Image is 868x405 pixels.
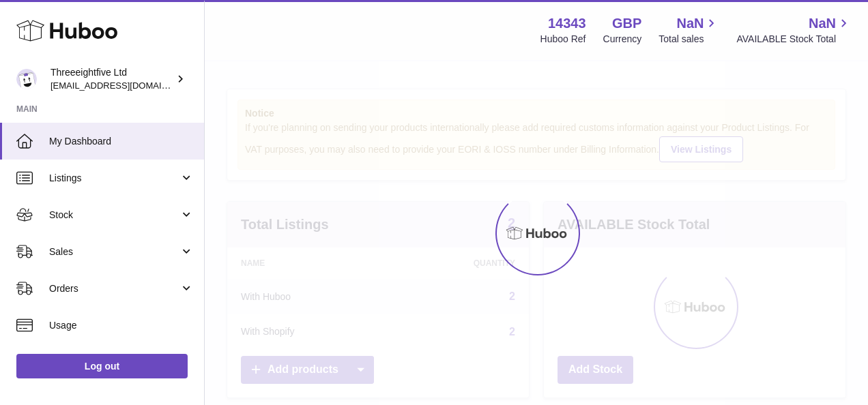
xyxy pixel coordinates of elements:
span: My Dashboard [49,135,194,148]
span: [EMAIL_ADDRESS][DOMAIN_NAME] [50,80,201,91]
span: NaN [676,14,704,33]
span: Total sales [659,33,719,46]
div: Huboo Ref [540,33,586,46]
strong: 14343 [548,14,586,33]
span: Listings [49,172,179,185]
strong: GBP [612,14,641,33]
span: Usage [49,319,194,332]
a: NaN Total sales [659,14,719,46]
span: NaN [809,14,836,33]
a: NaN AVAILABLE Stock Total [736,14,852,46]
span: Stock [49,209,179,222]
span: Sales [49,245,179,258]
span: Orders [49,282,179,295]
div: Currency [603,33,642,46]
img: internalAdmin-14343@internal.huboo.com [16,69,37,89]
div: Threeeightfive Ltd [50,66,173,92]
span: AVAILABLE Stock Total [736,33,852,46]
a: Log out [16,354,188,378]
